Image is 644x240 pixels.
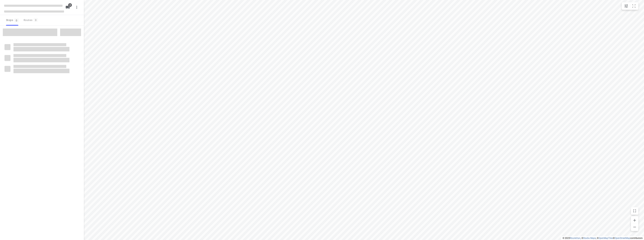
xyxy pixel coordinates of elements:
[570,237,581,239] a: Routetitan
[622,2,638,10] div: small contained button group
[615,237,630,239] a: OpenStreetMap
[599,237,613,239] a: OpenMapTiles
[622,2,630,10] button: Map settings
[583,237,596,239] a: Stadia Maps
[563,237,643,239] li: © 2025 , © , © © contributors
